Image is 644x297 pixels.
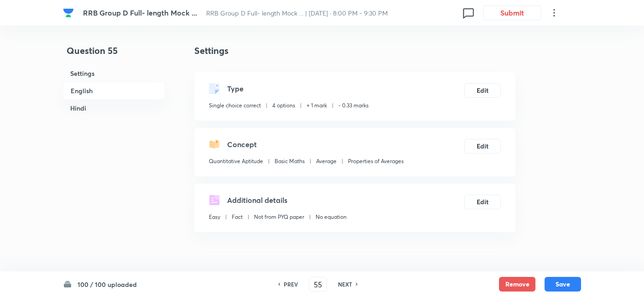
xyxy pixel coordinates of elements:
p: - 0.33 marks [338,101,369,110]
button: Remove [499,277,535,292]
p: Easy [209,213,220,221]
h5: Type [227,83,244,94]
h4: Question 55 [63,44,165,65]
img: questionConcept.svg [209,139,220,150]
p: Quantitative Aptitude [209,157,263,165]
img: Company Logo [63,7,74,18]
button: Submit [483,5,541,20]
p: Not from PYQ paper [254,213,304,221]
p: No equation [316,213,347,221]
button: Edit [464,195,501,209]
span: RRB Group D Full- length Mock ... | [DATE] · 8:00 PM - 9:30 PM [206,9,388,17]
img: questionType.svg [209,83,220,94]
h5: Concept [227,139,257,150]
img: questionDetails.svg [209,195,220,206]
p: Properties of Averages [348,157,404,165]
p: Average [316,157,337,165]
h4: Settings [194,44,515,58]
h4: In English [194,269,515,282]
p: Fact [232,213,243,221]
button: Edit [464,139,501,154]
h5: Additional details [227,195,287,206]
h6: PREV [284,280,298,288]
p: 4 options [272,101,295,110]
button: Save [545,277,581,292]
h6: Hindi [63,100,165,117]
a: Company Logo [63,7,76,18]
button: Edit [464,83,501,98]
h6: 100 / 100 uploaded [78,280,137,289]
h6: NEXT [338,280,352,288]
span: RRB Group D Full- length Mock ... [83,8,197,17]
h6: English [63,82,165,100]
p: Single choice correct [209,101,261,110]
p: + 1 mark [306,101,327,110]
h6: Settings [63,65,165,82]
p: Basic Maths [275,157,305,165]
